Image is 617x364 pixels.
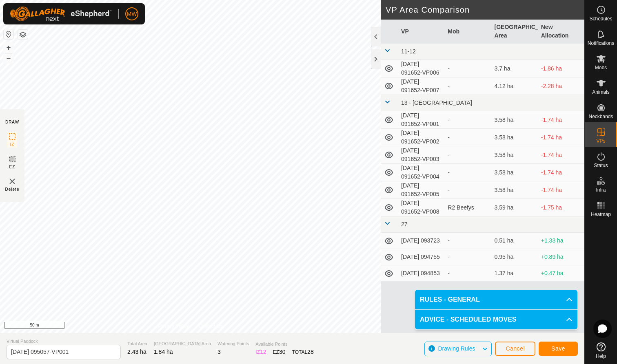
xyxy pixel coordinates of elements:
td: [DATE] 091652-VP005 [398,181,444,199]
td: -1.86 ha [538,60,584,77]
td: [DATE] 094755 [398,249,444,265]
div: IZ [255,348,266,356]
span: 12 [260,349,266,355]
td: [DATE] 094853 [398,265,444,282]
td: [DATE] 091652-VP003 [398,146,444,164]
div: TOTAL [292,348,314,356]
a: Contact Us [198,322,222,330]
span: Heatmap [591,212,611,217]
td: 0.51 ha [491,233,538,249]
span: [GEOGRAPHIC_DATA] Area [154,340,211,347]
td: +0.89 ha [538,249,584,265]
p-accordion-header: ADVICE - SCHEDULED MOVES [415,310,577,329]
span: ADVICE - SCHEDULED MOVES [420,315,516,324]
div: R2 Beefys [448,203,488,212]
td: 3.58 ha [491,181,538,199]
td: [DATE] 091652-VP008 [398,199,444,216]
td: 3.58 ha [491,164,538,181]
button: Cancel [495,342,535,356]
td: -1.74 ha [538,164,584,181]
th: Mob [444,20,491,44]
td: 0.95 ha [491,249,538,265]
td: -1.74 ha [538,129,584,146]
span: Total Area [127,340,147,347]
a: Help [585,339,617,362]
span: Notifications [588,41,614,46]
a: Privacy Policy [158,322,189,330]
span: 1.84 ha [154,349,173,355]
span: Delete [5,186,20,192]
span: Mobs [595,65,607,70]
td: 3.58 ha [491,111,538,129]
span: Virtual Paddock [7,338,121,345]
span: Watering Points [218,340,249,347]
span: Status [594,163,608,168]
div: - [448,186,488,194]
div: - [448,64,488,73]
button: Map Layers [18,30,28,40]
span: IZ [10,141,15,148]
span: 11-12 [401,48,416,55]
th: [GEOGRAPHIC_DATA] Area [491,20,538,44]
div: - [448,82,488,90]
td: -2.28 ha [538,77,584,95]
div: - [448,236,488,245]
span: Available Points [255,341,313,348]
img: Gallagher Logo [10,7,112,21]
td: 1.37 ha [491,265,538,282]
span: Drawing Rules [438,345,475,352]
td: -1.74 ha [538,111,584,129]
td: -1.74 ha [538,181,584,199]
td: [DATE] 091652-VP006 [398,60,444,77]
div: - [448,253,488,261]
span: Help [596,354,606,359]
span: EZ [9,164,16,170]
td: [DATE] 091652-VP004 [398,164,444,181]
span: 13 - [GEOGRAPHIC_DATA] [401,99,472,106]
td: [DATE] 093723 [398,233,444,249]
td: -1.75 ha [538,199,584,216]
button: – [4,53,13,63]
span: Animals [592,90,610,95]
span: Cancel [506,345,525,352]
td: [DATE] 091652-VP007 [398,77,444,95]
span: 2.43 ha [127,349,146,355]
span: MW [127,10,137,18]
td: [DATE] 091652-VP001 [398,111,444,129]
div: - [448,168,488,177]
span: 3 [218,349,221,355]
button: Save [539,342,578,356]
td: 4.12 ha [491,77,538,95]
td: 3.59 ha [491,199,538,216]
span: Save [551,345,565,352]
div: - [448,269,488,278]
span: 30 [279,349,286,355]
p-accordion-header: RULES - GENERAL [415,290,577,309]
button: Reset Map [4,29,13,39]
span: Schedules [589,16,612,21]
th: VP [398,20,444,44]
img: VP [7,176,17,186]
td: 3.7 ha [491,60,538,77]
td: +0.47 ha [538,265,584,282]
div: - [448,151,488,159]
div: EZ [273,348,286,356]
div: - [448,133,488,142]
div: - [448,116,488,124]
h2: VP Area Comparison [386,5,584,15]
span: 27 [401,221,408,227]
th: New Allocation [538,20,584,44]
span: Neckbands [588,114,613,119]
td: 3.58 ha [491,146,538,164]
td: -1.74 ha [538,146,584,164]
div: DRAW [5,119,19,125]
span: VPs [596,139,605,143]
td: +1.33 ha [538,233,584,249]
td: 3.58 ha [491,129,538,146]
td: [DATE] 091652-VP002 [398,129,444,146]
span: 28 [307,349,314,355]
span: Infra [596,188,606,192]
span: RULES - GENERAL [420,295,480,304]
button: + [4,43,13,53]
